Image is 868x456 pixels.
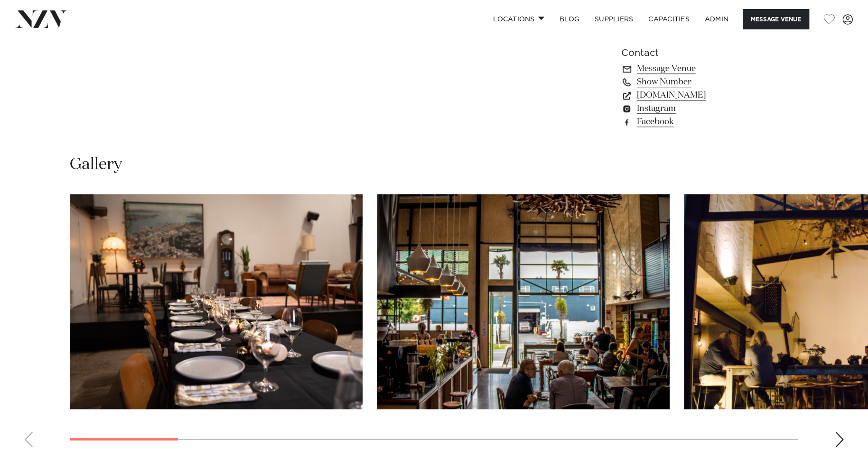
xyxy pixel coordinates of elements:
[621,115,776,128] a: Facebook
[697,9,736,29] a: ADMIN
[377,194,670,409] swiper-slide: 2 / 16
[70,194,363,409] swiper-slide: 1 / 16
[587,9,641,29] a: SUPPLIERS
[621,75,776,89] a: Show Number
[641,9,697,29] a: Capacities
[621,89,776,102] a: [DOMAIN_NAME]
[552,9,587,29] a: BLOG
[621,102,776,115] a: Instagram
[70,154,122,175] h2: Gallery
[743,9,809,29] button: Message Venue
[621,46,776,60] h6: Contact
[485,9,552,29] a: Locations
[621,62,776,75] a: Message Venue
[15,10,67,27] img: nzv-logo.png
